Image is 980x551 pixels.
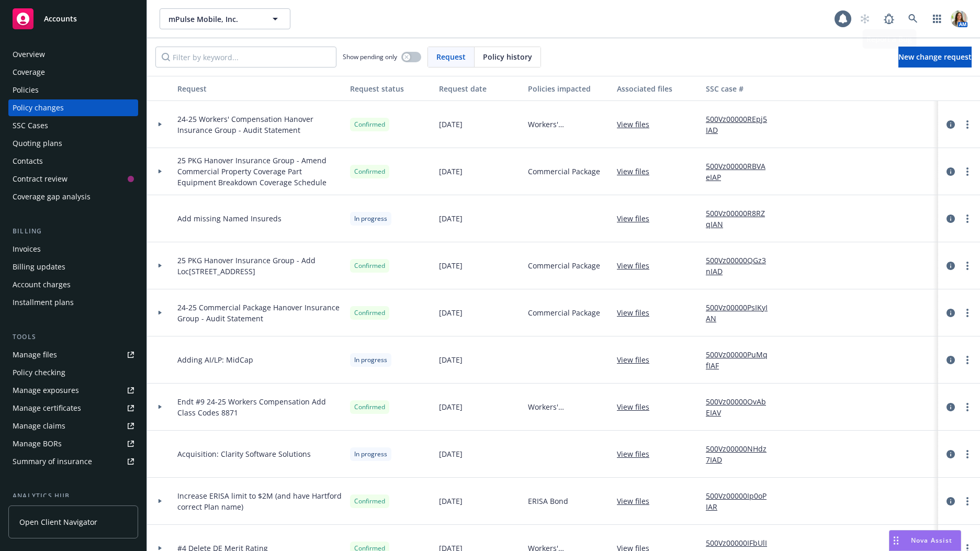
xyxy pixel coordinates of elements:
a: 500Vz00000R8RZqIAN [706,208,776,230]
div: Account charges [13,276,71,293]
div: Manage certificates [13,400,81,417]
span: ERISA Bond [528,496,568,507]
div: Request date [439,83,520,94]
span: Show pending only [343,52,397,61]
span: mPulse Mobile, Inc. [168,14,259,25]
a: Contacts [8,153,138,170]
img: photo [951,10,967,27]
a: 500Vz00000PuMqfIAF [706,349,776,371]
span: Increase ERISA limit to $2M (and have Hartford correct Plan name) [177,490,342,512]
div: Contract review [13,171,67,187]
div: Manage claims [13,418,65,434]
div: Invoices [13,241,41,257]
a: Policy changes [8,99,138,116]
a: 500Vz00000NHdz7IAD [706,443,776,465]
span: [DATE] [439,260,463,271]
span: 25 PKG Hanover Insurance Group - Amend Commercial Property Coverage Part Equipment Breakdown Cove... [177,155,342,188]
span: [DATE] [439,354,463,365]
span: 25 PKG Hanover Insurance Group - Add Loc[STREET_ADDRESS] [177,255,342,277]
div: Policies [13,82,39,98]
a: circleInformation [944,118,957,131]
button: Request date [435,76,524,101]
div: Toggle Row Expanded [147,148,173,195]
a: 500Vz00000QGz3nIAD [706,255,776,277]
a: Invoices [8,241,138,257]
a: Manage certificates [8,400,138,417]
a: circleInformation [944,401,957,413]
span: Confirmed [354,497,385,506]
a: Account charges [8,276,138,293]
div: Toggle Row Expanded [147,384,173,431]
div: Request status [350,83,431,94]
a: View files [617,354,658,365]
div: Policies impacted [528,83,609,94]
a: View files [617,307,658,318]
span: Commercial Package [528,260,600,271]
a: Summary of insurance [8,453,138,470]
a: circleInformation [944,495,957,508]
div: Toggle Row Expanded [147,195,173,242]
a: 500Vz00000PsIKyIAN [706,302,776,324]
button: Policies impacted [524,76,613,101]
a: Installment plans [8,294,138,311]
span: Commercial Package [528,307,600,318]
span: [DATE] [439,401,463,412]
a: Overview [8,46,138,63]
a: more [961,354,974,366]
div: Policy changes [13,99,64,116]
span: Adding AI/LP: MidCap [177,354,253,365]
a: more [961,307,974,319]
span: In progress [354,355,387,365]
button: SSC case # [702,76,780,101]
a: Coverage gap analysis [8,188,138,205]
a: View files [617,260,658,271]
div: Toggle Row Expanded [147,478,173,525]
a: View files [617,496,658,507]
div: Policy checking [13,364,65,381]
span: Confirmed [354,261,385,271]
input: Filter by keyword... [155,47,336,68]
span: Manage exposures [8,382,138,399]
a: SSC Cases [8,117,138,134]
span: [DATE] [439,448,463,459]
a: Manage files [8,346,138,363]
div: Toggle Row Expanded [147,289,173,336]
div: Manage exposures [13,382,79,399]
div: Coverage gap analysis [13,188,91,205]
span: 24-25 Commercial Package Hanover Insurance Group - Audit Statement [177,302,342,324]
a: 500Vz00000REpj5IAD [706,114,776,136]
span: Policy history [483,51,532,62]
div: SSC Cases [13,117,48,134]
a: New change request [898,47,972,68]
div: Overview [13,46,45,63]
a: 500Vz00000OvAbEIAV [706,396,776,418]
a: circleInformation [944,307,957,319]
span: [DATE] [439,166,463,177]
div: Billing [8,226,138,237]
a: Search [903,8,923,29]
span: Confirmed [354,308,385,318]
button: Request [173,76,346,101]
div: Drag to move [889,531,903,550]
div: Associated files [617,83,697,94]
div: Toggle Row Expanded [147,242,173,289]
a: View files [617,119,658,130]
span: [DATE] [439,307,463,318]
a: View files [617,213,658,224]
button: mPulse Mobile, Inc. [160,8,290,29]
a: circleInformation [944,260,957,272]
div: Billing updates [13,258,65,275]
a: Billing updates [8,258,138,275]
div: Summary of insurance [13,453,92,470]
div: Tools [8,332,138,342]
a: Accounts [8,4,138,33]
span: New change request [898,52,972,62]
span: Workers' Compensation [528,119,609,130]
div: Toggle Row Expanded [147,101,173,148]
a: Report a Bug [878,8,899,29]
a: circleInformation [944,212,957,225]
div: Coverage [13,64,45,81]
a: Manage BORs [8,435,138,452]
a: circleInformation [944,448,957,460]
a: 500Vz00000RBVAeIAP [706,161,776,183]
